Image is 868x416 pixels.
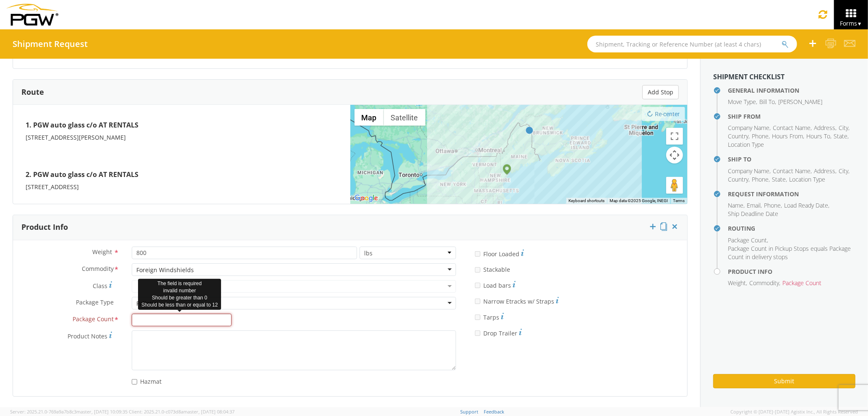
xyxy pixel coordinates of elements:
[752,175,770,184] li: ,
[778,98,822,106] span: [PERSON_NAME]
[759,98,775,106] span: Bill To
[728,225,855,231] h4: Routing
[728,210,778,218] span: Ship Deadline Date
[839,124,850,132] li: ,
[728,175,750,184] li: ,
[352,193,380,204] a: Open this area in Google Maps (opens a new window)
[13,39,88,49] h4: Shipment Request
[587,36,797,52] input: Shipment, Tracking or Reference Number (at least 4 chars)
[839,167,848,175] span: City
[728,279,746,287] span: Weight
[772,132,803,140] span: Hours From
[728,236,768,244] li: ,
[6,4,58,26] img: pgw-form-logo-1aaa8060b1cc70fad034.png
[814,124,837,132] li: ,
[806,132,832,140] li: ,
[782,279,821,287] span: Package Count
[93,282,107,290] span: Class
[475,267,480,273] input: Stackable
[728,124,771,132] li: ,
[773,167,812,175] li: ,
[136,299,158,308] div: Pallet(s)
[752,175,769,183] span: Phone
[728,175,748,183] span: Country
[839,167,850,175] li: ,
[475,280,516,290] label: Load bars
[384,109,425,126] button: Show satellite imagery
[728,98,756,106] span: Move Type
[713,72,785,81] strong: Shipment Checklist
[610,198,668,203] span: Map data ©2025 Google, INEGI
[773,167,811,175] span: Contact Name
[772,175,787,184] li: ,
[475,248,524,258] label: Floor Loaded
[642,85,679,99] button: Add Stop
[728,98,757,106] li: ,
[784,201,828,209] span: Load Ready Date
[132,376,163,386] label: Hazmat
[138,279,221,310] div: The field is required invalid number Should be greater than 0 Should be less than or equal to 12
[352,193,380,204] img: Google
[747,201,761,209] span: Email
[789,175,825,183] span: Location Type
[642,107,685,121] button: Re-center
[773,124,811,132] span: Contact Name
[773,124,812,132] li: ,
[728,268,855,275] h4: Product Info
[814,167,837,175] li: ,
[840,19,862,27] span: Forms
[475,299,480,304] input: Narrow Etracks w/ Straps
[728,167,769,175] span: Company Name
[834,132,849,140] li: ,
[728,236,767,244] span: Package Count
[759,98,776,106] li: ,
[10,408,128,415] span: Server: 2025.21.0-769a9a7b8c3
[26,133,126,141] span: [STREET_ADDRESS][PERSON_NAME]
[475,283,480,288] input: Load bars
[666,177,683,194] button: Drag Pegman onto the map to open Street View
[475,312,504,322] label: Tarps
[26,167,338,183] h4: 2. PGW auto glass c/o AT RENTALS
[752,132,769,140] span: Phone
[82,265,114,274] span: Commodity
[814,124,835,132] span: Address
[728,201,743,209] span: Name
[728,156,855,162] h4: Ship To
[68,332,107,340] span: Product Notes
[92,248,112,256] span: Weight
[749,279,780,287] li: ,
[673,198,685,203] a: Terms
[772,132,804,140] li: ,
[784,201,829,210] li: ,
[73,315,114,325] span: Package Count
[728,124,769,132] span: Company Name
[568,198,605,204] button: Keyboard shortcuts
[21,88,44,96] h3: Route
[728,113,855,120] h4: Ship From
[772,175,786,183] span: State
[666,128,683,145] button: Toggle fullscreen view
[764,201,781,209] span: Phone
[728,244,851,261] span: Package Count in Pickup Stops equals Package Count in delivery stops
[129,408,235,415] span: Client: 2025.21.0-c073d8a
[21,223,68,231] h3: Product Info
[764,201,782,210] li: ,
[730,408,858,415] span: Copyright © [DATE]-[DATE] Agistix Inc., All Rights Reserved
[747,201,762,210] li: ,
[728,167,771,175] li: ,
[76,298,114,308] span: Package Type
[354,109,384,126] button: Show street map
[814,167,835,175] span: Address
[713,374,855,388] button: Submit
[475,251,480,257] input: Floor Loaded
[666,147,683,164] button: Map camera controls
[857,20,862,27] span: ▼
[183,408,235,415] span: master, [DATE] 08:04:37
[475,328,522,338] label: Drop Trailer
[728,140,764,148] span: Location Type
[834,132,847,140] span: State
[475,315,480,320] input: Tarps
[26,183,79,191] span: [STREET_ADDRESS]
[136,266,194,274] div: Foreign Windshields
[728,279,747,287] li: ,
